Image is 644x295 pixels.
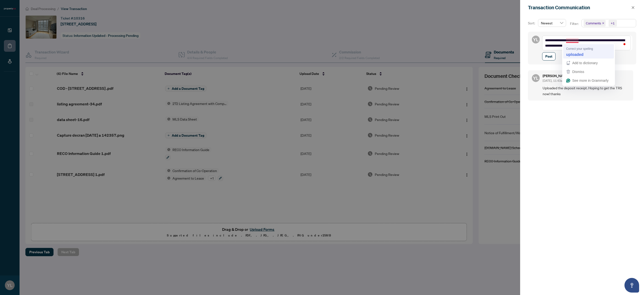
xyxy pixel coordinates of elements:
span: YL [533,75,538,81]
span: Newest [541,19,563,27]
span: Comments [584,20,606,27]
span: close [631,6,635,9]
p: Sort: [528,20,536,26]
span: YL [533,36,538,43]
div: Transaction Communication [528,4,630,11]
span: Comments [586,21,601,26]
div: +1 [611,21,615,26]
span: Uploaded the deposit receipt. Hoping to get the TRS now! thanks [543,85,629,97]
h5: [PERSON_NAME] [543,74,569,78]
button: Post [542,52,556,61]
span: Post [545,52,552,60]
span: [DATE], 11:43am [543,79,565,82]
button: Open asap [624,278,639,293]
p: Filter: [570,21,579,26]
textarea: To enrich screen reader interactions, please activate Accessibility in Grammarly extension settings [542,36,631,50]
span: close [602,22,604,24]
